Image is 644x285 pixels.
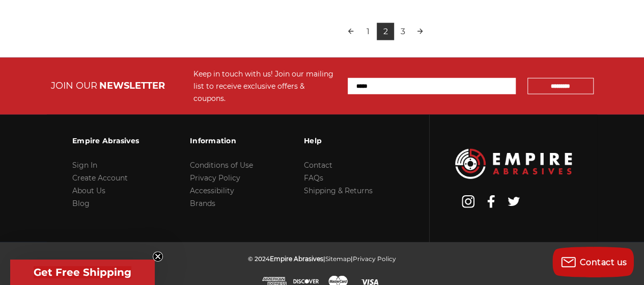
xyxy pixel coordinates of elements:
[72,161,97,170] a: Sign In
[325,255,351,263] a: Sitemap
[353,255,396,263] a: Privacy Policy
[377,23,394,40] a: 2
[270,255,323,263] span: Empire Abrasives
[359,23,377,40] a: 1
[193,68,338,105] div: Keep in touch with us! Join our mailing list to receive exclusive offers & coupons.
[190,161,253,170] a: Conditions of Use
[411,23,429,40] a: Next page
[248,252,396,265] p: © 2024 | |
[72,173,128,183] a: Create Account
[34,266,131,278] span: Get Free Shipping
[304,173,323,183] a: FAQs
[552,247,634,277] button: Contact us
[172,23,600,42] div: Pagination
[99,80,165,91] span: NEWSLETTER
[190,173,240,183] a: Privacy Policy
[190,130,253,151] h3: Information
[51,80,97,91] span: JOIN OUR
[72,199,90,208] a: Blog
[304,186,373,195] a: Shipping & Returns
[304,161,332,170] a: Contact
[190,199,215,208] a: Brands
[190,186,234,195] a: Accessibility
[72,130,139,151] h3: Empire Abrasives
[580,257,627,267] span: Contact us
[455,149,572,179] img: Empire Abrasives Logo Image
[394,23,411,40] a: 3
[304,130,373,151] h3: Help
[342,23,359,40] a: Previous page
[10,260,155,285] div: Get Free ShippingClose teaser
[72,186,105,195] a: About Us
[153,251,163,262] button: Close teaser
